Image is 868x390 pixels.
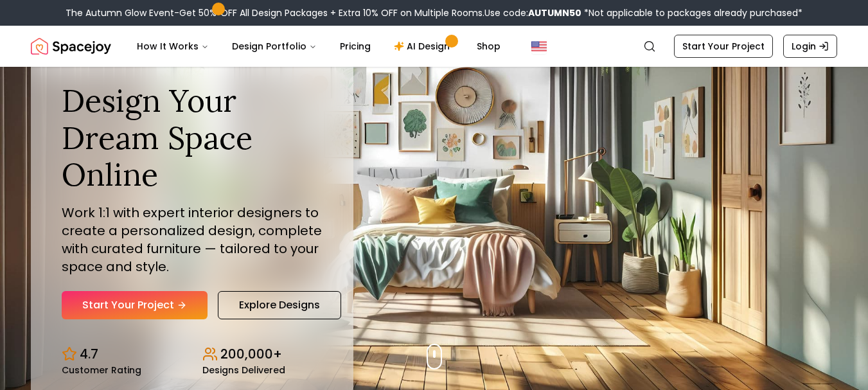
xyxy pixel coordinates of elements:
a: Explore Designs [218,291,341,319]
a: Start Your Project [674,35,773,58]
button: Design Portfolio [222,33,327,59]
button: How It Works [127,33,219,59]
p: 200,000+ [220,345,282,363]
p: 4.7 [80,345,98,363]
p: Work 1:1 with expert interior designers to create a personalized design, complete with curated fu... [62,204,323,276]
nav: Global [31,26,837,67]
img: United States [531,39,547,54]
a: Pricing [330,33,381,59]
img: Spacejoy Logo [31,33,111,59]
span: *Not applicable to packages already purchased* [581,6,802,19]
span: Use code: [484,6,581,19]
b: AUTUMN50 [528,6,581,19]
div: The Autumn Glow Event-Get 50% OFF All Design Packages + Extra 10% OFF on Multiple Rooms. [66,6,802,19]
small: Customer Rating [62,366,141,375]
a: Shop [466,33,511,59]
a: Spacejoy [31,33,111,59]
a: Start Your Project [62,291,208,319]
div: Design stats [62,335,323,375]
h1: Design Your Dream Space Online [62,82,323,193]
small: Designs Delivered [202,366,285,375]
nav: Main [127,33,511,59]
a: AI Design [384,33,464,59]
a: Login [783,35,837,58]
